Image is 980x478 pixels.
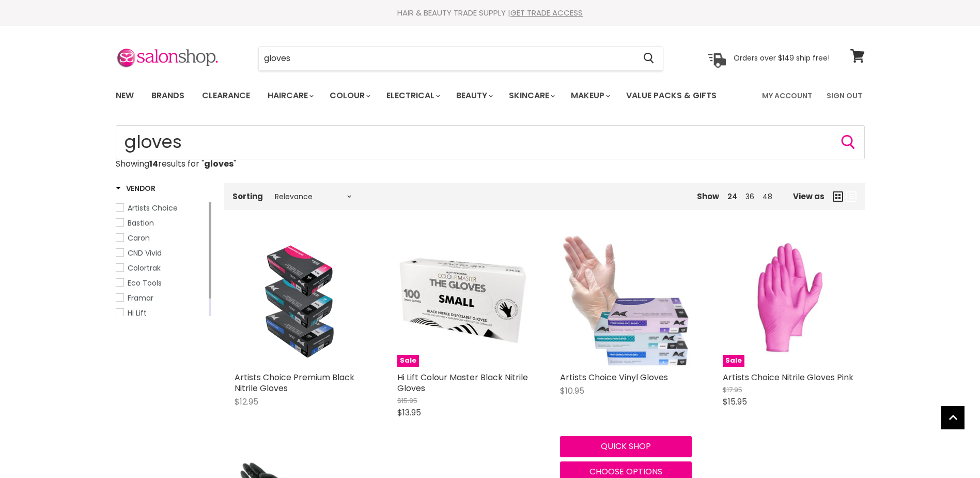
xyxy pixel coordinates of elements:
[397,407,421,419] span: $13.95
[235,371,354,394] a: Artists Choice Premium Black Nitrile Gloves
[727,191,737,202] a: 24
[756,85,818,107] a: My Account
[258,46,663,71] form: Product
[745,191,754,202] a: 36
[128,293,153,303] span: Framar
[128,233,150,243] span: Caron
[103,8,878,18] div: HAIR & BEAUTY TRADE SUPPLY |
[589,466,662,477] span: Choose options
[259,47,635,70] input: Search
[116,202,207,214] a: Artists Choice
[232,192,263,201] label: Sorting
[108,85,142,107] a: New
[635,47,663,70] button: Search
[116,247,207,259] a: CND Vivid
[116,277,207,289] a: Eco Tools
[204,158,234,170] strong: gloves
[116,307,207,319] a: Hi Lift
[128,218,154,228] span: Bastion
[149,158,158,170] strong: 14
[397,396,417,406] span: $15.95
[560,436,692,457] button: Quick shop
[128,308,147,318] span: Hi Lift
[397,371,528,394] a: Hi Lift Colour Master Black Nitrile Gloves
[116,217,207,229] a: Bastion
[560,235,692,367] img: Artists Choice Vinyl Gloves
[194,85,258,107] a: Clearance
[840,134,857,151] button: Search
[116,125,865,159] input: Search
[618,85,724,107] a: Value Packs & Gifts
[560,371,668,383] a: Artists Choice Vinyl Gloves
[560,385,584,397] span: $10.95
[322,85,377,107] a: Colour
[397,235,529,367] a: Hi Lift Colour Master Black Nitrile GlovesSale
[144,85,192,107] a: Brands
[103,81,878,111] nav: Main
[379,85,446,107] a: Electrical
[510,7,583,18] a: GET TRADE ACCESS
[723,385,742,395] span: $17.95
[793,192,825,201] span: View as
[723,235,854,367] a: Artists Choice Nitrile Gloves PinkSale
[116,159,865,169] p: Showing results for " "
[748,235,829,367] img: Artists Choice Nitrile Gloves Pink
[501,85,561,107] a: Skincare
[763,191,772,202] a: 48
[108,81,740,111] ul: Main menu
[563,85,616,107] a: Makeup
[116,183,155,193] h3: Vendor
[820,85,868,107] a: Sign Out
[734,53,830,63] p: Orders over $149 ship free!
[260,85,320,107] a: Haircare
[128,248,162,258] span: CND Vivid
[128,278,162,288] span: Eco Tools
[448,85,499,107] a: Beauty
[116,292,207,304] a: Framar
[116,262,207,274] a: Colortrak
[128,263,161,273] span: Colortrak
[235,396,258,408] span: $12.95
[116,232,207,244] a: Caron
[723,355,744,367] span: Sale
[928,429,970,468] iframe: Gorgias live chat messenger
[235,235,366,367] a: Artists Choice Premium Black Nitrile Gloves
[397,355,419,367] span: Sale
[723,371,853,383] a: Artists Choice Nitrile Gloves Pink
[116,125,865,159] form: Product
[723,396,747,408] span: $15.95
[397,235,529,367] img: Hi Lift Colour Master Black Nitrile Gloves
[128,203,178,213] span: Artists Choice
[242,235,359,367] img: Artists Choice Premium Black Nitrile Gloves
[697,191,719,202] span: Show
